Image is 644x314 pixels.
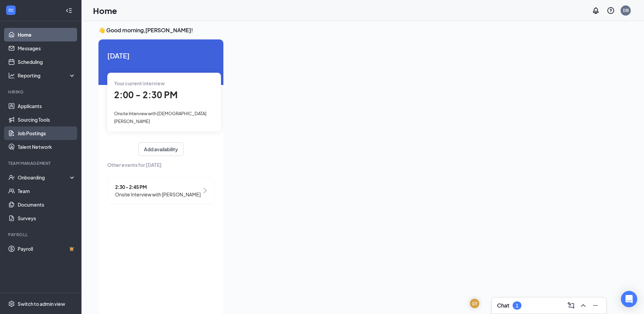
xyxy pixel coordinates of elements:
span: 2:30 - 2:45 PM [115,183,201,191]
div: Open Intercom Messenger [621,291,637,307]
svg: ComposeMessage [567,301,575,310]
a: Messages [18,41,76,55]
a: Team [18,184,76,198]
div: Hiring [8,89,74,95]
a: Documents [18,198,76,211]
svg: ChevronUp [579,301,587,310]
svg: Settings [8,300,15,307]
svg: Notifications [592,6,600,15]
svg: Analysis [8,72,15,79]
div: DT [472,301,477,307]
svg: Collapse [66,7,72,14]
div: Reporting [18,72,76,79]
a: Scheduling [18,55,76,69]
a: Surveys [18,211,76,225]
span: Onsite Interview with [DEMOGRAPHIC_DATA][PERSON_NAME] [114,111,206,124]
div: Switch to admin view [18,300,65,307]
a: Applicants [18,99,76,113]
a: Sourcing Tools [18,113,76,126]
h3: Chat [497,302,509,309]
span: 2:00 - 2:30 PM [114,89,178,100]
div: DB [623,7,629,13]
h3: 👋 Good morning, [PERSON_NAME] ! [98,27,609,34]
svg: WorkstreamLogo [7,7,14,14]
svg: Minimize [591,301,600,310]
span: [DATE] [107,50,215,61]
span: Other events for [DATE] [107,161,215,169]
button: ComposeMessage [566,300,576,311]
button: Add availability [138,142,184,156]
svg: UserCheck [8,174,15,181]
button: Minimize [590,300,601,311]
div: Onboarding [18,174,70,181]
div: Payroll [8,232,74,238]
span: Onsite Interview with [PERSON_NAME] [115,191,201,198]
a: Job Postings [18,126,76,140]
span: Your current interview [114,80,165,86]
div: 1 [516,303,518,309]
a: Home [18,28,76,41]
svg: QuestionInfo [607,6,615,15]
div: Team Management [8,160,74,166]
button: ChevronUp [578,300,589,311]
a: PayrollCrown [18,242,76,256]
h1: Home [93,5,117,16]
a: Talent Network [18,140,76,154]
